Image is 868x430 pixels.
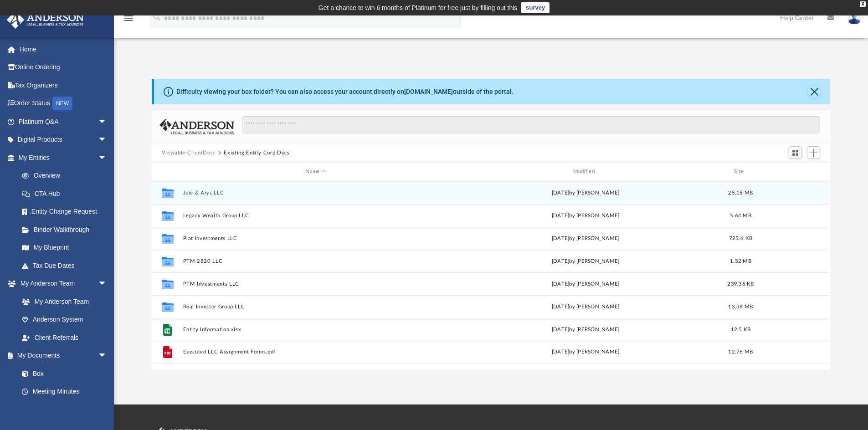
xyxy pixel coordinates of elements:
a: Meeting Minutes [13,383,116,401]
i: menu [123,13,134,24]
div: Get a chance to win 6 months of Platinum for free just by filling out this [318,2,518,13]
div: id [156,168,179,176]
span: arrow_drop_down [98,131,116,149]
span: 13.38 MB [728,304,753,309]
div: [DATE] by [PERSON_NAME] [452,234,718,242]
div: [DATE] by [PERSON_NAME] [452,302,718,311]
a: Digital Productsarrow_drop_down [6,131,121,149]
span: arrow_drop_down [98,113,116,131]
button: Entity Information.xlsx [183,327,448,333]
span: 239.36 KB [727,281,754,286]
div: Modified [452,168,719,176]
a: My Anderson Team [13,292,112,311]
div: [DATE] by [PERSON_NAME] [452,257,718,265]
div: [DATE] by [PERSON_NAME] [452,189,718,197]
a: My Documentsarrow_drop_down [6,347,116,365]
div: [DATE] by [PERSON_NAME] [452,348,718,356]
span: 25.15 MB [728,190,753,195]
span: 12.5 KB [730,327,750,332]
button: Executed LLC Assignment Forms.pdf [183,349,448,355]
a: Order StatusNEW [6,94,121,113]
img: Anderson Advisors Platinum Portal [4,11,87,29]
button: Close [808,85,821,98]
div: id [763,168,827,176]
a: My Anderson Teamarrow_drop_down [6,275,116,293]
div: [DATE] by [PERSON_NAME] [452,325,718,333]
a: Entity Change Request [13,203,121,221]
input: Search files and folders [242,116,820,133]
a: Home [6,40,121,58]
span: 725.6 KB [729,235,752,241]
button: PTM 2820 LLC [183,258,448,264]
a: My Blueprint [13,239,116,257]
span: arrow_drop_down [98,275,116,293]
span: 12.76 MB [728,349,753,354]
a: CTA Hub [13,184,121,203]
span: 1.32 MB [730,258,751,263]
div: [DATE] by [PERSON_NAME] [452,280,718,288]
div: Size [722,168,759,176]
button: Add [807,146,821,159]
button: Existing Entity Corp Docs [224,149,289,157]
a: Anderson System [13,311,116,329]
img: User Pic [847,11,861,25]
span: arrow_drop_down [98,148,116,167]
a: Binder Walkthrough [13,220,121,239]
a: [DOMAIN_NAME] [404,88,453,95]
div: Name [182,168,448,176]
div: NEW [52,97,72,110]
a: survey [521,2,550,13]
div: [DATE] by [PERSON_NAME] [452,211,718,220]
span: 5.64 MB [730,213,751,218]
button: Joie & Arys LLC [183,190,448,196]
div: close [860,1,866,7]
button: Real Investor Group LLC [183,304,448,310]
i: search [152,12,162,22]
button: Viewable-ClientDocs [162,149,216,157]
button: Legacy Wealth Group LLC [183,213,448,219]
a: Overview [13,167,121,185]
a: Online Ordering [6,58,121,77]
a: Tax Due Dates [13,256,121,275]
div: Difficulty viewing your box folder? You can also access your account directly on outside of the p... [176,87,514,97]
a: Box [13,364,112,383]
a: Platinum Q&Aarrow_drop_down [6,113,121,131]
div: grid [152,181,831,370]
span: arrow_drop_down [98,347,116,365]
a: Client Referrals [13,328,116,347]
a: menu [123,17,134,24]
a: Tax Organizers [6,76,121,94]
button: Switch to Grid View [789,146,802,159]
button: PTM Investments LLC [183,281,448,287]
button: Plat Investments LLC [183,235,448,241]
a: My Entitiesarrow_drop_down [6,148,121,167]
